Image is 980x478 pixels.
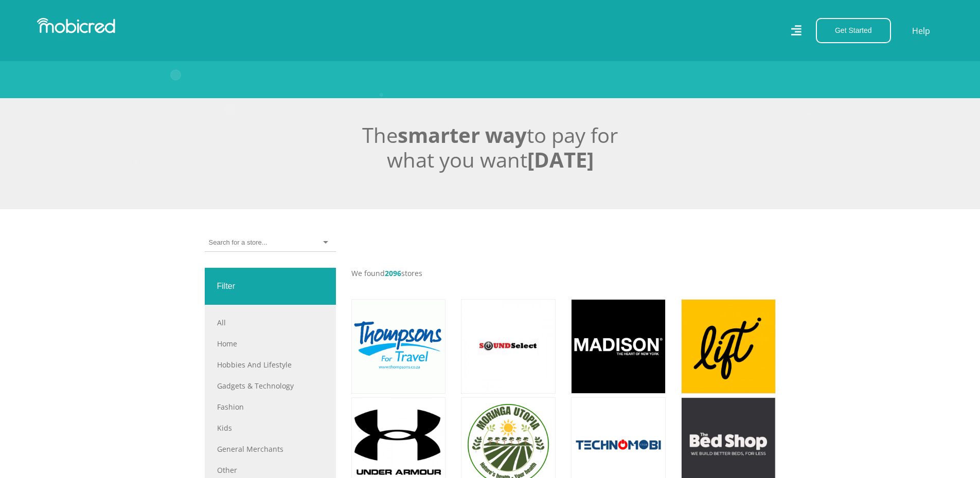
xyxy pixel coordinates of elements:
[217,422,324,433] a: Kids
[351,268,776,279] p: We found stores
[217,338,324,349] a: Home
[209,238,267,247] input: Search for a store...
[217,359,324,370] a: Hobbies and Lifestyle
[217,380,324,391] a: Gadgets & Technology
[385,268,401,278] span: 2096
[912,24,931,38] a: Help
[37,18,115,33] img: Mobicred
[217,465,324,475] a: Other
[217,444,324,454] a: General Merchants
[217,317,324,328] a: All
[205,268,336,305] div: Filter
[816,18,891,43] button: Get Started
[217,401,324,412] a: Fashion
